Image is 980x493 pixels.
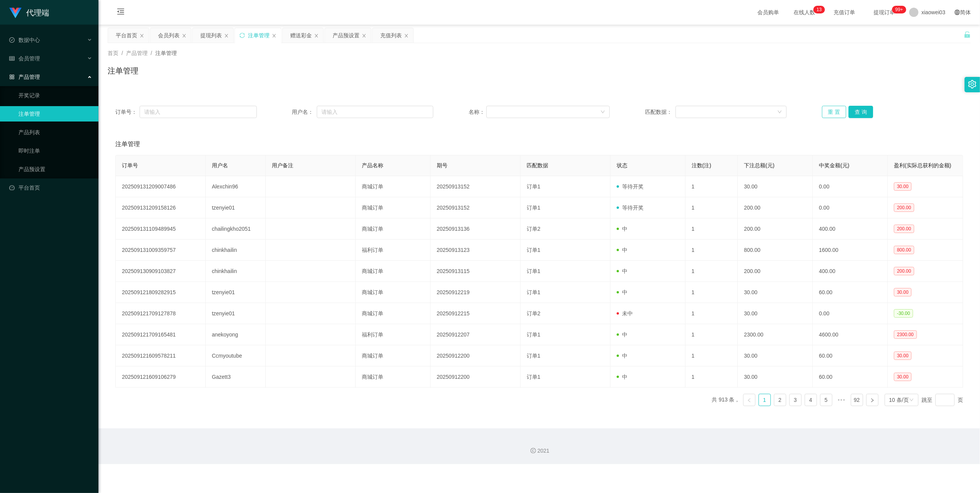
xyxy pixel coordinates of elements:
[744,162,774,168] span: 下注总额(元)
[894,162,951,168] span: 盈利(实际总获利的金额)
[431,176,521,197] td: 20250913152
[356,366,431,388] td: 商城订单
[431,282,521,303] td: 20250912219
[9,9,49,15] a: 代理端
[738,218,813,240] td: 200.00
[805,394,817,406] li: 4
[116,261,206,282] td: 202509130909103827
[527,353,541,359] span: 订单1
[813,345,888,366] td: 60.00
[116,324,206,345] td: 202509121709165481
[105,447,974,455] div: 2021
[431,345,521,366] td: 20250912200
[9,180,92,195] a: 图标: dashboard平台首页
[617,205,644,211] span: 等待开奖
[894,288,912,296] span: 30.00
[431,261,521,282] td: 20250913115
[759,394,771,406] li: 1
[9,74,40,80] span: 产品管理
[813,176,888,197] td: 0.00
[851,394,863,406] li: 92
[116,282,206,303] td: 202509121809282915
[738,324,813,345] td: 2300.00
[140,33,144,38] i: 图标: close
[116,303,206,324] td: 202509121709127878
[18,88,92,103] a: 开奖记录
[738,303,813,324] td: 30.00
[527,205,541,211] span: 订单1
[738,176,813,197] td: 30.00
[813,366,888,388] td: 60.00
[248,28,270,43] div: 注单管理
[527,268,541,274] span: 订单1
[601,110,605,115] i: 图标: down
[894,203,914,212] span: 200.00
[206,240,266,261] td: chinkhailin
[431,197,521,218] td: 20250913152
[356,345,431,366] td: 商城订单
[790,394,801,406] a: 3
[813,240,888,261] td: 1600.00
[122,162,138,168] span: 订单号
[813,282,888,303] td: 60.00
[9,8,22,18] img: logo.9652507e.png
[894,225,914,233] span: 200.00
[18,106,92,122] a: 注单管理
[738,282,813,303] td: 30.00
[835,394,848,406] span: •••
[617,331,627,338] span: 中
[527,331,541,338] span: 订单1
[116,345,206,366] td: 202509121609578211
[686,176,738,197] td: 1
[894,182,912,191] span: 30.00
[155,50,177,56] span: 注单管理
[115,108,140,116] span: 订单号：
[9,37,40,43] span: 数据中心
[224,33,229,38] i: 图标: close
[866,394,879,406] li: 下一页
[686,218,738,240] td: 1
[617,183,644,190] span: 等待开奖
[292,108,317,116] span: 用户名：
[290,28,312,43] div: 赠送彩金
[431,324,521,345] td: 20250912207
[18,125,92,140] a: 产品列表
[738,197,813,218] td: 200.00
[356,324,431,345] td: 福利订单
[158,28,180,43] div: 会员列表
[206,345,266,366] td: Ccmyoutube
[317,106,433,118] input: 请输入
[531,448,536,453] i: 图标: copyright
[362,162,383,168] span: 产品名称
[813,218,888,240] td: 400.00
[968,80,977,88] i: 图标: setting
[849,106,873,118] button: 查 询
[814,6,825,13] sup: 13
[789,394,802,406] li: 3
[356,176,431,197] td: 商城订单
[126,50,148,56] span: 产品管理
[527,247,541,253] span: 订单1
[356,261,431,282] td: 商城订单
[894,309,913,318] span: -30.00
[738,345,813,366] td: 30.00
[889,394,909,406] div: 10 条/页
[617,374,627,380] span: 中
[18,162,92,177] a: 产品预设置
[777,110,782,115] i: 图标: down
[743,394,755,406] li: 上一页
[964,31,971,38] i: 图标: unlock
[774,394,786,406] li: 2
[686,324,738,345] td: 1
[617,162,627,168] span: 状态
[121,50,123,56] span: /
[617,310,633,316] span: 未中
[820,394,832,406] li: 5
[686,282,738,303] td: 1
[206,282,266,303] td: tzenyie01
[819,6,822,13] p: 3
[182,33,186,38] i: 图标: close
[527,226,541,232] span: 订单2
[206,197,266,218] td: tzenyie01
[116,218,206,240] td: 202509131109489945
